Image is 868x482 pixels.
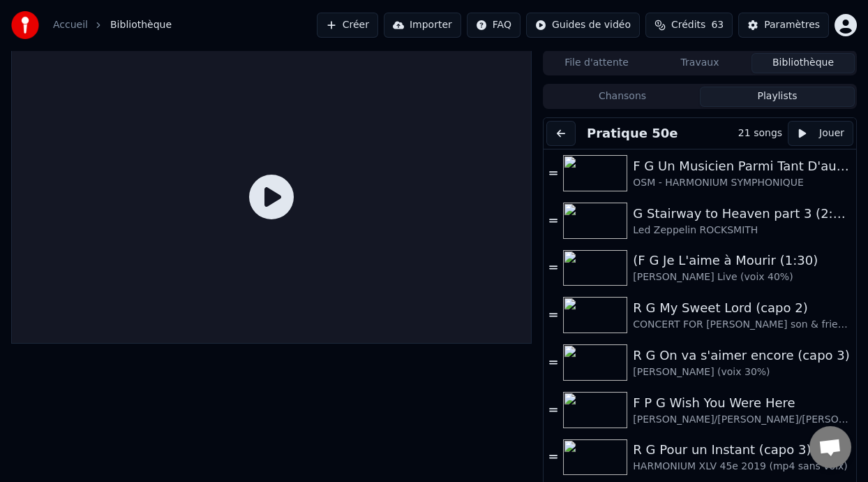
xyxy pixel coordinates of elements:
[633,460,851,474] div: HARMONIUM XLV 45e 2019 (mp4 sans voix)
[526,13,640,38] button: Guides de vidéo
[645,13,733,38] button: Crédits63
[317,13,378,38] button: Créer
[633,346,851,365] div: R G On va s'aimer encore (capo 3)
[633,298,851,318] div: R G My Sweet Lord (capo 2)
[581,124,683,143] button: Pratique 50e
[467,13,521,38] button: FAQ
[711,18,724,32] span: 63
[633,251,851,270] div: (F G Je L'aime à Mourir (1:30)
[633,176,851,190] div: OSM - HARMONIUM SYMPHONIQUE
[633,393,851,413] div: F P G Wish You Were Here
[648,53,751,73] button: Travaux
[53,18,172,32] nav: breadcrumb
[633,365,851,379] div: [PERSON_NAME] (voix 30%)
[110,18,172,32] span: Bibliothèque
[738,13,829,38] button: Paramètres
[545,53,648,73] button: File d'attente
[384,13,461,38] button: Importer
[809,426,851,468] div: Ouvrir le chat
[700,87,855,107] button: Playlists
[633,224,851,238] div: Led Zeppelin ROCKSMITH
[633,413,851,427] div: [PERSON_NAME]/[PERSON_NAME]/[PERSON_NAME] Pink Floyd - Live à [GEOGRAPHIC_DATA] 2019 (-4% voix 40%)
[545,87,700,107] button: Chansons
[633,270,851,284] div: [PERSON_NAME] Live (voix 40%)
[764,18,820,32] div: Paramètres
[633,156,851,176] div: F G Un Musicien Parmi Tant D'autres (-5% choeurs 40%)
[788,121,853,146] button: Jouer
[633,204,851,224] div: G Stairway to Heaven part 3 (2:23 - 5:44) -8%
[53,18,88,32] a: Accueil
[671,18,705,32] span: Crédits
[11,11,39,39] img: youka
[633,440,851,460] div: R G Pour un Instant (capo 3)
[738,126,782,140] div: 21 songs
[633,318,851,332] div: CONCERT FOR [PERSON_NAME] son & friends (voix 40%]
[751,53,855,73] button: Bibliothèque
